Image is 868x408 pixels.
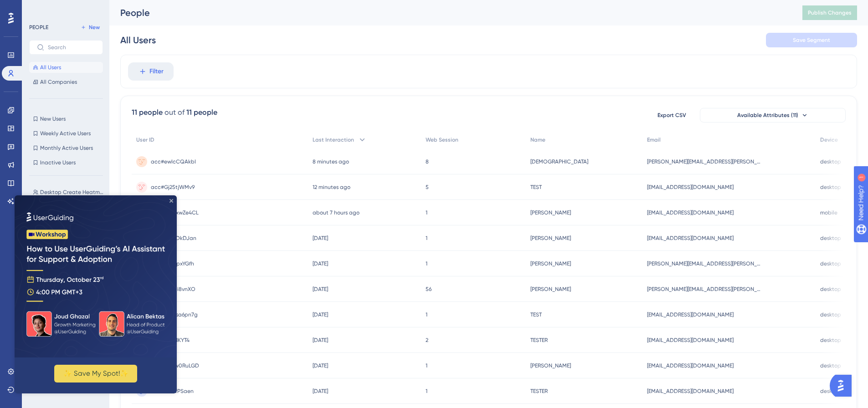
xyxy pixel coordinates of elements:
span: Device [820,136,838,143]
span: desktop [820,260,841,267]
span: 8 [426,158,429,165]
button: Publish Changes [802,5,857,20]
div: out of [164,107,185,118]
span: 1 [426,311,427,318]
time: 12 minutes ago [313,184,350,190]
span: TEST [530,184,542,191]
span: [EMAIL_ADDRESS][DOMAIN_NAME] [647,388,734,395]
span: Available Attributes (11) [737,112,798,119]
time: [DATE] [313,286,328,292]
div: Close Preview [155,4,159,7]
span: TESTER [530,337,548,344]
span: TEST [530,311,542,318]
span: [PERSON_NAME] [530,286,571,293]
span: [EMAIL_ADDRESS][DOMAIN_NAME] [647,235,734,242]
span: Last Interaction [313,136,354,143]
span: Save Segment [793,36,830,44]
button: Export CSV [649,108,694,122]
span: desktop [820,184,841,191]
span: Email [647,136,661,143]
button: New Users [29,113,103,124]
time: [DATE] [313,362,328,369]
button: New [77,22,103,33]
span: [PERSON_NAME] [530,209,571,216]
time: [DATE] [313,337,328,343]
span: 2 [426,337,428,344]
time: [DATE] [313,388,328,394]
span: [PERSON_NAME] [530,235,571,242]
span: mobile [820,209,837,216]
span: TESTER [530,388,548,395]
span: 5 [426,184,429,191]
span: [PERSON_NAME][EMAIL_ADDRESS][PERSON_NAME][DOMAIN_NAME] [647,158,761,165]
span: [EMAIL_ADDRESS][DOMAIN_NAME] [647,337,734,344]
span: User ID [136,136,154,143]
span: Desktop Create Heatmap Not Completed [40,189,105,196]
span: [PERSON_NAME][EMAIL_ADDRESS][PERSON_NAME][DOMAIN_NAME] [647,260,761,267]
div: All Users [120,34,156,46]
span: desktop [820,158,841,165]
span: Filter [149,66,164,77]
div: 11 people [132,107,163,118]
span: [PERSON_NAME] [530,260,571,267]
div: 1 [63,5,66,12]
span: Web Session [426,136,458,143]
button: Filter [128,62,174,81]
span: desktop [820,286,841,293]
button: Monthly Active Users [29,143,103,153]
span: Weekly Active Users [40,130,91,137]
span: All Users [40,64,61,71]
button: Save Segment [766,33,857,47]
span: [PERSON_NAME] [530,362,571,369]
time: [DATE] [313,311,328,318]
span: Name [530,136,545,143]
span: New Users [40,115,66,122]
button: Desktop Create Heatmap Not Completed [29,187,108,198]
span: [EMAIL_ADDRESS][DOMAIN_NAME] [647,184,734,191]
button: Inactive Users [29,157,103,168]
span: [EMAIL_ADDRESS][DOMAIN_NAME] [647,311,734,318]
span: Monthly Active Users [40,144,93,152]
button: Weekly Active Users [29,128,103,139]
span: 1 [426,362,427,369]
span: [DEMOGRAPHIC_DATA] [530,158,588,165]
span: Inactive Users [40,159,76,166]
time: [DATE] [313,235,328,241]
span: 1 [426,209,427,216]
span: Publish Changes [808,9,852,16]
time: [DATE] [313,260,328,267]
button: All Users [29,62,103,73]
span: 1 [426,388,427,395]
span: desktop [820,311,841,318]
span: New [89,24,100,31]
span: 1 [426,235,427,242]
span: desktop [820,388,841,395]
span: acc#ewIcCQAkbI [151,158,196,165]
button: ✨ Save My Spot!✨ [40,169,123,187]
time: 8 minutes ago [313,158,349,165]
span: [PERSON_NAME][EMAIL_ADDRESS][PERSON_NAME][DOMAIN_NAME] [647,286,761,293]
div: PEOPLE [29,24,48,31]
input: Search [48,44,95,51]
button: Available Attributes (11) [700,108,846,122]
button: All Companies [29,76,103,87]
span: [EMAIL_ADDRESS][DOMAIN_NAME] [647,209,734,216]
span: 56 [426,286,431,293]
span: desktop [820,362,841,369]
span: desktop [820,235,841,242]
span: Export CSV [657,112,686,119]
div: People [120,6,780,19]
span: desktop [820,337,841,344]
span: acc#Gj25tjWMv9 [151,184,195,191]
span: Need Help? [21,2,57,13]
span: All Companies [40,78,77,86]
time: about 7 hours ago [313,209,360,216]
span: [EMAIL_ADDRESS][DOMAIN_NAME] [647,362,734,369]
div: 11 people [186,107,217,118]
span: 1 [426,260,427,267]
iframe: UserGuiding AI Assistant Launcher [830,372,857,399]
